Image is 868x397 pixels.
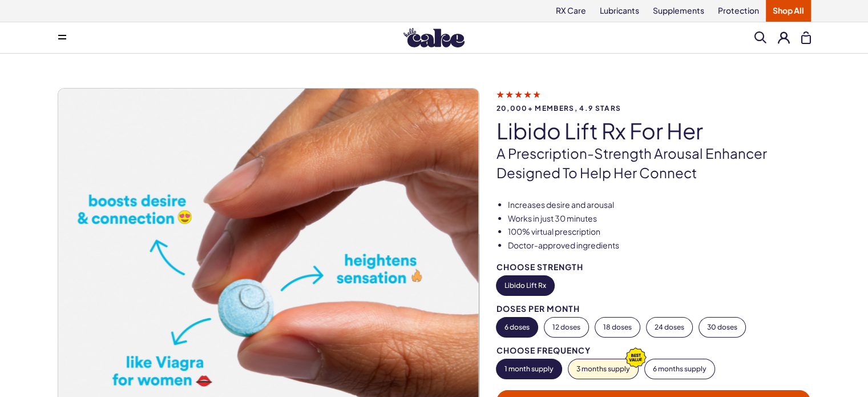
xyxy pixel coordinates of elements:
li: Works in just 30 minutes [508,213,811,224]
button: 3 months supply [568,359,638,379]
button: 24 doses [647,318,692,337]
button: 1 month supply [496,359,562,379]
button: Libido Lift Rx [496,276,554,295]
button: 6 months supply [645,359,714,379]
h1: Libido Lift Rx For Her [496,119,811,143]
div: Doses per Month [496,304,811,313]
li: Increases desire and arousal [508,199,811,211]
img: Hello Cake [403,28,465,47]
div: Choose Strength [496,263,811,271]
button: 6 doses [496,318,538,337]
li: Doctor-approved ingredients [508,240,811,251]
p: A prescription-strength arousal enhancer designed to help her connect [496,144,811,182]
li: 100% virtual prescription [508,226,811,238]
button: 18 doses [595,318,640,337]
button: 12 doses [544,318,588,337]
button: 30 doses [699,318,745,337]
span: 20,000+ members, 4.9 stars [496,105,811,112]
a: 20,000+ members, 4.9 stars [496,89,811,112]
div: Choose Frequency [496,346,811,355]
